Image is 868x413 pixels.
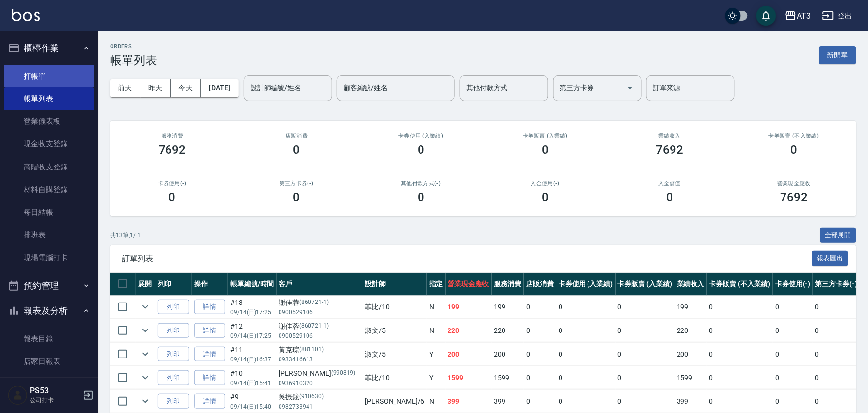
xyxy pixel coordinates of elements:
[492,296,524,319] td: 199
[194,300,225,315] a: 詳情
[781,6,814,26] button: AT3
[230,379,274,387] p: 09/14 (日) 15:41
[542,191,549,204] h3: 0
[818,7,856,25] button: 登出
[524,343,556,366] td: 0
[4,178,94,201] a: 材料自購登錄
[707,390,773,413] td: 0
[427,296,446,319] td: N
[773,343,813,366] td: 0
[4,156,94,178] a: 高階收支登錄
[773,273,813,296] th: 卡券使用(-)
[619,180,720,187] h2: 入金儲值
[370,133,471,139] h2: 卡券使用 (入業績)
[707,319,773,342] td: 0
[12,9,40,21] img: Logo
[136,273,155,296] th: 展開
[4,133,94,155] a: 現金收支登錄
[230,402,274,411] p: 09/14 (日) 15:40
[110,231,140,240] p: 共 13 筆, 1 / 1
[4,273,94,299] button: 預約管理
[279,321,361,331] div: 謝佳蓉
[363,390,427,413] td: [PERSON_NAME] /6
[230,355,274,364] p: 09/14 (日) 16:37
[110,43,157,50] h2: ORDERS
[446,296,492,319] td: 199
[812,251,849,266] button: 報表匯出
[8,385,28,405] img: Person
[427,273,446,296] th: 指定
[707,343,773,366] td: 0
[744,180,844,187] h2: 營業現金應收
[30,386,80,396] h5: PS53
[556,343,616,366] td: 0
[812,253,849,263] a: 報表匯出
[230,331,274,340] p: 09/14 (日) 17:25
[228,273,277,296] th: 帳單編號/時間
[674,319,707,342] td: 220
[773,366,813,389] td: 0
[446,366,492,389] td: 1599
[492,273,524,296] th: 服務消費
[492,343,524,366] td: 200
[4,35,94,61] button: 櫃檯作業
[110,54,157,67] h3: 帳單列表
[169,191,176,204] h3: 0
[279,345,361,355] div: 黃克琮
[495,180,595,187] h2: 入金使用(-)
[300,321,329,331] p: (860721-1)
[622,80,638,96] button: Open
[122,180,223,187] h2: 卡券使用(-)
[228,390,277,413] td: #9
[418,143,424,157] h3: 0
[674,366,707,389] td: 1599
[158,370,189,385] button: 列印
[4,65,94,87] a: 打帳單
[819,46,856,64] button: 新開單
[616,319,675,342] td: 0
[616,390,675,413] td: 0
[122,254,812,264] span: 訂單列表
[797,10,811,22] div: AT3
[616,296,675,319] td: 0
[542,143,549,157] h3: 0
[427,343,446,366] td: Y
[656,143,683,157] h3: 7692
[158,347,189,362] button: 列印
[122,133,223,139] h3: 服務消費
[194,347,225,362] a: 詳情
[446,343,492,366] td: 200
[158,394,189,409] button: 列印
[155,273,192,296] th: 列印
[495,133,595,139] h2: 卡券販賣 (入業績)
[819,50,856,59] a: 新開單
[138,394,153,409] button: expand row
[159,143,186,157] h3: 7692
[228,319,277,342] td: #12
[138,323,153,338] button: expand row
[524,296,556,319] td: 0
[666,191,673,204] h3: 0
[427,319,446,342] td: N
[813,296,860,319] td: 0
[813,273,860,296] th: 第三方卡券(-)
[138,370,153,385] button: expand row
[492,319,524,342] td: 220
[813,366,860,389] td: 0
[228,296,277,319] td: #13
[279,355,361,364] p: 0933416613
[158,323,189,338] button: 列印
[228,343,277,366] td: #11
[524,390,556,413] td: 0
[300,392,324,402] p: (910630)
[813,319,860,342] td: 0
[201,79,238,97] button: [DATE]
[363,366,427,389] td: 菲比 /10
[446,319,492,342] td: 220
[773,390,813,413] td: 0
[370,180,471,187] h2: 其他付款方式(-)
[194,370,225,385] a: 詳情
[230,308,274,317] p: 09/14 (日) 17:25
[418,191,424,204] h3: 0
[293,143,300,157] h3: 0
